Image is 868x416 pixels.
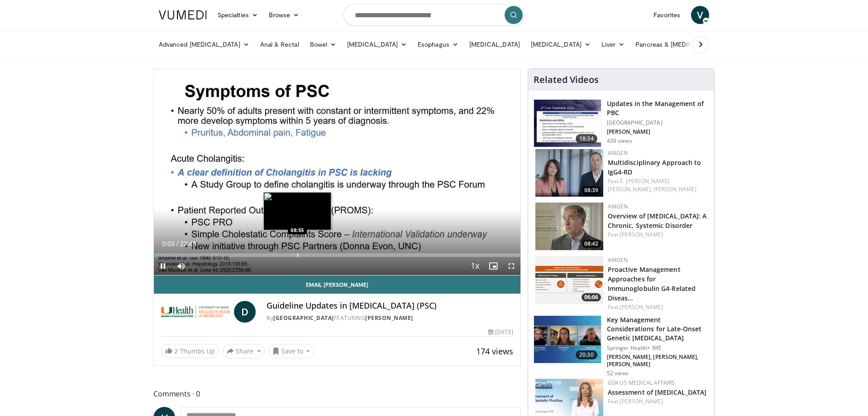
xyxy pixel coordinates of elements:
[263,192,331,230] img: image.jpeg
[691,6,709,24] a: V
[620,231,663,238] a: [PERSON_NAME]
[502,257,520,275] button: Fullscreen
[153,388,521,400] span: Comments 0
[608,177,707,193] div: Feat.
[161,344,219,358] a: 2 Thumbs Up
[176,240,178,247] span: /
[535,203,603,250] img: 40cb7efb-a405-4d0b-b01f-0267f6ac2b93.png.150x105_q85_crop-smart_upscale.png
[263,6,305,24] a: Browse
[267,301,513,311] h4: Guideline Updates in [MEDICAL_DATA] (PSC)
[620,397,663,405] a: [PERSON_NAME]
[607,353,709,368] p: [PERSON_NAME], [PERSON_NAME], [PERSON_NAME]
[534,316,601,363] img: beaec1a9-1a09-4975-8157-4df5edafc3c8.150x105_q85_crop-smart_upscale.jpg
[534,100,601,147] img: 5cf47cf8-5b4c-4c40-a1d9-4c8d132695a9.150x105_q85_crop-smart_upscale.jpg
[535,256,603,304] img: b07e8bac-fd62-4609-bac4-e65b7a485b7c.png.150x105_q85_crop-smart_upscale.png
[607,137,632,145] p: 439 views
[596,35,630,53] a: Liver
[268,344,315,358] button: Save to
[153,35,255,53] a: Advanced [MEDICAL_DATA]
[653,185,696,193] a: [PERSON_NAME]
[535,149,603,197] a: 08:39
[305,35,342,53] a: Bowel
[535,256,603,304] a: 06:06
[582,293,601,301] span: 06:06
[608,177,669,193] a: E. [PERSON_NAME] [PERSON_NAME],
[648,6,686,24] a: Favorites
[582,186,601,194] span: 08:39
[630,35,736,53] a: Pancreas & [MEDICAL_DATA]
[608,388,707,397] a: Assessment of [MEDICAL_DATA]
[608,231,707,239] div: Feat.
[343,4,525,26] input: Search topics, interventions
[154,69,520,276] video-js: Video Player
[412,35,464,53] a: Esophagus
[273,314,334,322] a: [GEOGRAPHIC_DATA]
[255,35,305,53] a: Anal & Rectal
[607,344,709,352] p: Springer Health+ IME
[608,265,696,302] a: Proactive Management Approaches for Immunoglobulin G4-Related Diseas…
[162,240,174,247] span: 0:03
[180,240,196,247] span: 22:48
[608,149,628,157] a: Amgen
[534,99,709,147] a: 18:34 Updates in the Management of PBC [GEOGRAPHIC_DATA] [PERSON_NAME] 439 views
[267,314,513,322] div: By FEATURING
[608,303,707,311] div: Feat.
[464,35,525,53] a: [MEDICAL_DATA]
[476,346,513,357] span: 174 views
[154,253,520,257] div: Progress Bar
[607,315,709,343] h3: Key Management Considerations for Late-Onset Genetic [MEDICAL_DATA]
[154,276,520,294] a: Email [PERSON_NAME]
[576,350,597,359] span: 20:30
[608,212,707,230] a: Overview of [MEDICAL_DATA]: A Chronic, Systemic Disorder
[608,158,701,176] a: Multidisciplinary Approach to IgG4-RD
[534,315,709,377] a: 20:30 Key Management Considerations for Late-Onset Genetic [MEDICAL_DATA] Springer Health+ IME [P...
[608,203,628,210] a: Amgen
[174,347,178,355] span: 2
[484,257,502,275] button: Enable picture-in-picture mode
[154,257,172,275] button: Pause
[608,379,675,387] a: GSK US Medical Affairs
[607,99,709,117] h3: Updates in the Management of PBC
[172,257,190,275] button: Mute
[534,74,599,85] h4: Related Videos
[161,301,230,323] img: University of Miami
[466,257,484,275] button: Playback Rate
[535,149,603,197] img: 04ce378e-5681-464e-a54a-15375da35326.png.150x105_q85_crop-smart_upscale.png
[212,6,263,24] a: Specialties
[535,203,603,250] a: 08:42
[159,10,207,19] img: VuMedi Logo
[607,128,709,135] p: [PERSON_NAME]
[223,344,265,358] button: Share
[608,256,628,264] a: Amgen
[234,301,256,323] a: D
[582,240,601,248] span: 08:42
[576,134,597,143] span: 18:34
[607,370,629,377] p: 52 views
[608,397,707,406] div: Feat.
[525,35,596,53] a: [MEDICAL_DATA]
[620,303,663,311] a: [PERSON_NAME]
[342,35,412,53] a: [MEDICAL_DATA]
[488,328,513,336] div: [DATE]
[607,119,709,126] p: [GEOGRAPHIC_DATA]
[365,314,413,322] a: [PERSON_NAME]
